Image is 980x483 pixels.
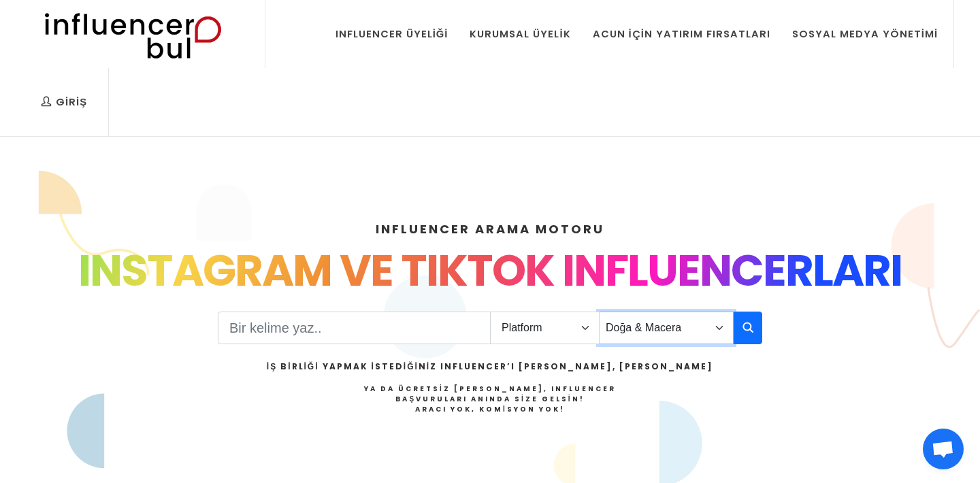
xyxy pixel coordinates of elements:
[923,429,964,469] div: Açık sohbet
[593,27,770,41] div: Acun İçin Yatırım Fırsatları
[415,404,565,414] strong: Aracı Yok, Komisyon Yok!
[267,361,713,373] h2: İş Birliği Yapmak İstediğiniz Influencer’ı [PERSON_NAME], [PERSON_NAME]
[336,27,448,41] div: Influencer Üyeliği
[31,68,97,136] a: Giriş
[49,238,931,303] div: INSTAGRAM VE TIKTOK INFLUENCERLARI
[49,220,931,238] h4: INFLUENCER ARAMA MOTORU
[41,95,87,110] div: Giriş
[470,27,570,41] div: Kurumsal Üyelik
[218,312,491,344] input: Search
[267,384,713,414] h4: Ya da Ücretsiz [PERSON_NAME], Influencer Başvuruları Anında Size Gelsin!
[792,27,938,41] div: Sosyal Medya Yönetimi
